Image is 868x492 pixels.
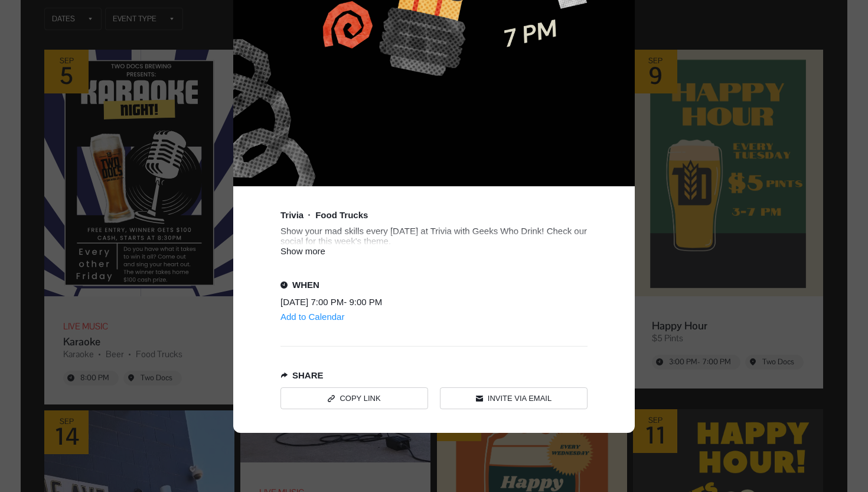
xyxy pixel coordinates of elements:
[292,370,324,380] div: Share
[292,280,319,290] div: When
[280,312,344,322] div: Add to Calendar
[280,246,588,256] div: Show more
[280,210,304,220] div: Trivia
[280,210,588,220] div: Event tags
[280,226,588,246] div: Show your mad skills every [DATE] at Trivia with Geeks Who Drink! Check our social for this week'...
[440,387,588,409] a: Invite via Email
[488,394,552,403] div: Invite via Email
[315,210,368,220] div: Food Trucks
[280,297,576,307] div: [DATE] 7:00 PM - 9:00 PM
